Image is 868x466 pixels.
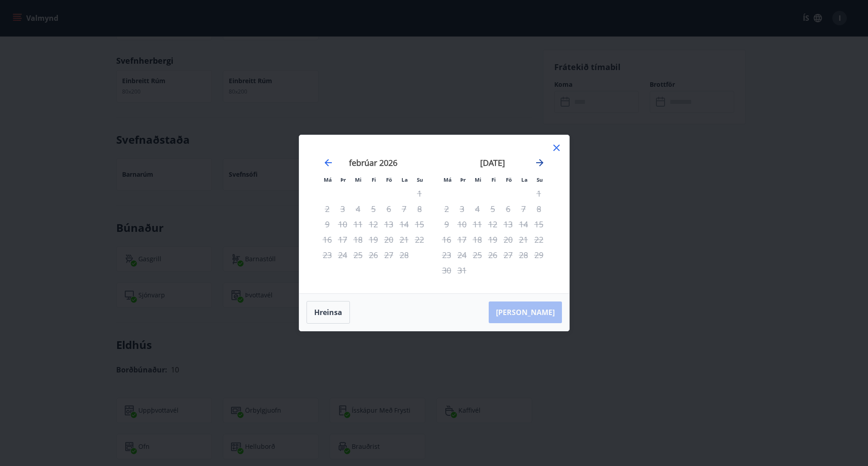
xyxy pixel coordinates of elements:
td: Not available. þriðjudagur, 3. mars 2026 [454,201,470,217]
td: Not available. fimmtudagur, 19. febrúar 2026 [366,232,381,247]
td: Not available. mánudagur, 9. febrúar 2026 [320,217,335,232]
td: Not available. mánudagur, 30. mars 2026 [439,263,454,278]
small: Þr [460,176,466,183]
td: Not available. þriðjudagur, 24. febrúar 2026 [335,247,350,263]
td: Not available. laugardagur, 14. mars 2026 [516,217,531,232]
td: Not available. fimmtudagur, 19. mars 2026 [485,232,500,247]
td: Not available. mánudagur, 23. febrúar 2026 [320,247,335,263]
div: Calendar [310,146,558,282]
small: Má [324,176,332,183]
div: Move forward to switch to the next month. [534,157,545,168]
td: Not available. laugardagur, 28. febrúar 2026 [396,247,412,263]
td: Not available. mánudagur, 16. mars 2026 [439,232,454,247]
small: Su [417,176,423,183]
td: Not available. miðvikudagur, 4. febrúar 2026 [350,201,366,217]
small: Su [537,176,543,183]
td: Not available. fimmtudagur, 12. febrúar 2026 [366,217,381,232]
small: Fi [491,176,496,183]
small: Fö [386,176,392,183]
td: Not available. miðvikudagur, 25. febrúar 2026 [350,247,366,263]
td: Not available. laugardagur, 21. febrúar 2026 [396,232,412,247]
td: Not available. mánudagur, 9. mars 2026 [439,217,454,232]
small: Má [443,176,452,183]
small: Fö [506,176,512,183]
small: Mi [475,176,481,183]
td: Not available. laugardagur, 7. mars 2026 [516,201,531,217]
small: Mi [355,176,362,183]
td: Not available. laugardagur, 21. mars 2026 [516,232,531,247]
td: Not available. sunnudagur, 22. febrúar 2026 [412,232,427,247]
td: Not available. þriðjudagur, 31. mars 2026 [454,263,470,278]
td: Not available. þriðjudagur, 10. mars 2026 [454,217,470,232]
td: Not available. laugardagur, 7. febrúar 2026 [396,201,412,217]
td: Not available. föstudagur, 27. mars 2026 [500,247,516,263]
td: Not available. föstudagur, 27. febrúar 2026 [381,247,396,263]
div: Move backward to switch to the previous month. [323,157,334,168]
td: Not available. miðvikudagur, 11. febrúar 2026 [350,217,366,232]
td: Not available. sunnudagur, 8. mars 2026 [531,201,547,217]
td: Not available. föstudagur, 13. mars 2026 [500,217,516,232]
td: Not available. miðvikudagur, 4. mars 2026 [470,201,485,217]
td: Not available. fimmtudagur, 5. febrúar 2026 [366,201,381,217]
td: Not available. miðvikudagur, 18. febrúar 2026 [350,232,366,247]
td: Not available. föstudagur, 20. mars 2026 [500,232,516,247]
td: Not available. þriðjudagur, 3. febrúar 2026 [335,201,350,217]
small: La [521,176,528,183]
td: Not available. sunnudagur, 1. febrúar 2026 [412,186,427,201]
td: Not available. þriðjudagur, 10. febrúar 2026 [335,217,350,232]
td: Not available. mánudagur, 2. mars 2026 [439,201,454,217]
td: Not available. sunnudagur, 29. mars 2026 [531,247,547,263]
td: Not available. þriðjudagur, 17. febrúar 2026 [335,232,350,247]
strong: [DATE] [480,157,505,168]
small: Þr [340,176,346,183]
td: Not available. sunnudagur, 15. mars 2026 [531,217,547,232]
td: Not available. miðvikudagur, 25. mars 2026 [470,247,485,263]
td: Not available. fimmtudagur, 12. mars 2026 [485,217,500,232]
td: Not available. sunnudagur, 8. febrúar 2026 [412,201,427,217]
td: Not available. þriðjudagur, 24. mars 2026 [454,247,470,263]
td: Not available. föstudagur, 20. febrúar 2026 [381,232,396,247]
td: Not available. laugardagur, 14. febrúar 2026 [396,217,412,232]
td: Not available. mánudagur, 2. febrúar 2026 [320,201,335,217]
td: Not available. sunnudagur, 22. mars 2026 [531,232,547,247]
td: Not available. föstudagur, 6. febrúar 2026 [381,201,396,217]
td: Not available. þriðjudagur, 17. mars 2026 [454,232,470,247]
td: Not available. sunnudagur, 1. mars 2026 [531,186,547,201]
td: Not available. föstudagur, 13. febrúar 2026 [381,217,396,232]
small: Fi [372,176,376,183]
td: Not available. föstudagur, 6. mars 2026 [500,201,516,217]
td: Not available. fimmtudagur, 26. febrúar 2026 [366,247,381,263]
td: Not available. mánudagur, 16. febrúar 2026 [320,232,335,247]
td: Not available. miðvikudagur, 11. mars 2026 [470,217,485,232]
td: Not available. miðvikudagur, 18. mars 2026 [470,232,485,247]
td: Not available. fimmtudagur, 5. mars 2026 [485,201,500,217]
td: Not available. fimmtudagur, 26. mars 2026 [485,247,500,263]
td: Not available. laugardagur, 28. mars 2026 [516,247,531,263]
td: Not available. sunnudagur, 15. febrúar 2026 [412,217,427,232]
small: La [401,176,408,183]
td: Not available. mánudagur, 23. mars 2026 [439,247,454,263]
strong: febrúar 2026 [349,157,397,168]
button: Hreinsa [307,301,350,324]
